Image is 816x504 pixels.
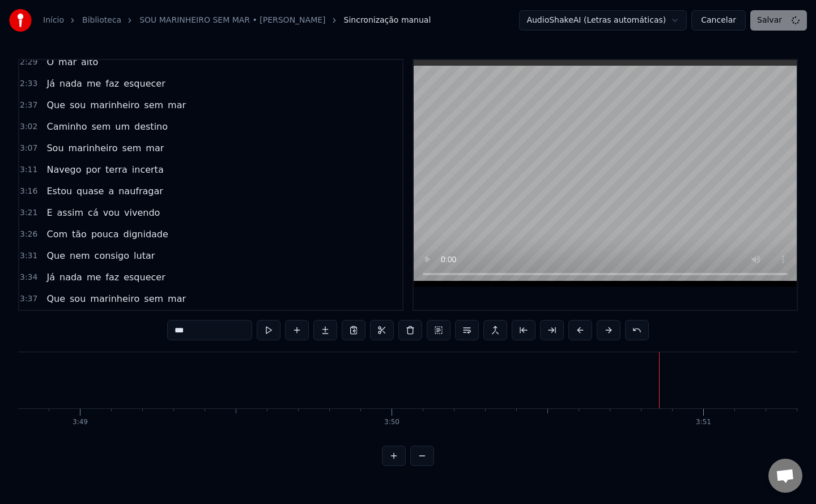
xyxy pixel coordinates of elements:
span: alto [80,55,99,69]
span: nada [58,271,83,284]
span: vou [102,206,121,219]
span: 3:11 [20,164,37,176]
a: SOU MARINHEIRO SEM MAR • [PERSON_NAME] [139,15,325,26]
span: faz [104,77,120,90]
button: Cancelar [691,10,746,31]
nav: breadcrumb [43,15,431,26]
span: 3:34 [20,272,37,283]
span: quase [75,185,105,198]
a: Biblioteca [82,15,121,26]
span: 3:37 [20,293,37,305]
div: 3:51 [696,418,711,427]
span: por [84,163,102,176]
span: Já [45,77,56,90]
div: 3:49 [73,418,88,427]
span: sem [143,292,164,305]
span: nada [58,77,83,90]
span: 3:02 [20,121,37,133]
span: a [107,185,115,198]
span: Caminho [45,120,88,133]
span: incerta [131,163,165,176]
span: marinheiro [67,142,119,155]
span: faz [104,271,120,284]
span: 3:16 [20,186,37,197]
span: sou [69,292,87,305]
span: dignidade [122,228,169,241]
span: sem [121,142,143,155]
span: Que [45,99,66,112]
span: nem [69,249,91,262]
span: 3:07 [20,143,37,154]
span: Que [45,292,66,305]
span: Estou [45,185,73,198]
span: lutar [133,249,156,262]
span: vivendo [123,206,161,219]
span: naufragar [117,185,164,198]
span: um [114,120,131,133]
span: mar [57,55,78,69]
span: E [45,206,53,219]
span: Sincronização manual [344,15,431,26]
span: esquecer [122,77,167,90]
span: mar [167,99,187,112]
span: tão [71,228,88,241]
span: esquecer [122,271,167,284]
span: 2:33 [20,78,37,89]
span: Que [45,249,66,262]
span: 2:37 [20,100,37,111]
span: Sou [45,142,65,155]
span: me [86,77,102,90]
span: O [45,55,55,69]
div: Open chat [768,459,802,493]
span: 2:29 [20,57,37,68]
span: mar [167,292,187,305]
span: 3:21 [20,207,37,219]
span: marinheiro [89,99,141,112]
span: assim [56,206,85,219]
div: 3:50 [384,418,399,427]
span: Navego [45,163,82,176]
span: me [86,271,102,284]
span: Já [45,271,56,284]
span: terra [104,163,129,176]
span: sou [69,99,87,112]
span: sem [91,120,112,133]
span: marinheiro [89,292,141,305]
span: cá [87,206,100,219]
a: Início [43,15,64,26]
span: mar [144,142,165,155]
span: destino [133,120,169,133]
img: youka [9,9,32,32]
span: sem [143,99,164,112]
span: 3:31 [20,250,37,262]
span: consigo [93,249,130,262]
span: Com [45,228,69,241]
span: pouca [90,228,120,241]
span: 3:26 [20,229,37,240]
